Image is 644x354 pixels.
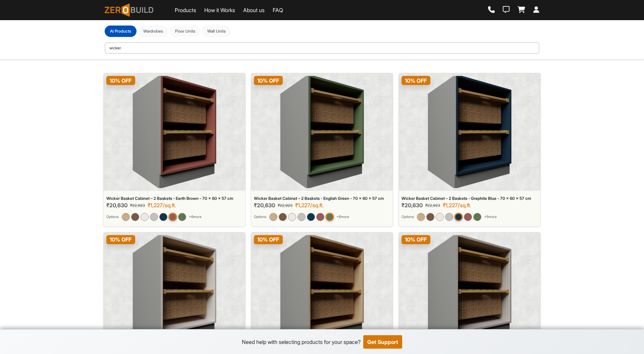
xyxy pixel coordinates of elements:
[204,6,235,14] a: How it Works
[273,6,283,14] a: FAQ
[316,213,324,221] img: Wicker Basket Cabinet – 2 Baskets - Earth Brown - 70 x 60 x 57 cm
[484,214,497,220] span: + 6 more
[122,213,130,221] img: Wicker Basket Cabinet – 2 Baskets - Light Oak - 70 x 60 x 57 cm
[280,235,364,347] img: Wicker Basket Cabinet – 2 Baskets - Light Oak - 70 x 60 x 57 cm
[106,76,135,85] span: 10 % OFF
[454,213,463,221] img: Wicker Basket Cabinet – 2 Baskets - Graphite Blue - 70 x 60 x 57 cm
[178,213,186,221] img: Wicker Basket Cabinet – 2 Baskets - English Green - 70 x 60 x 57 cm
[401,196,538,201] div: Wicker Basket Cabinet – 2 Baskets - Graphite Blue - 70 x 60 x 57 cm
[363,335,402,349] button: Get Support
[106,202,127,209] span: ₹20,630
[105,3,153,17] img: ZeroBuild logo
[150,213,158,221] img: Wicker Basket Cabinet – 2 Baskets - Sandstone - 70 x 60 x 57 cm
[106,196,243,201] div: Wicker Basket Cabinet – 2 Baskets - Earth Brown - 70 x 60 x 57 cm
[168,213,177,221] img: Wicker Basket Cabinet – 2 Baskets - Earth Brown - 70 x 60 x 57 cm
[254,196,390,201] div: Wicker Basket Cabinet – 2 Baskets - English Green - 70 x 60 x 57 cm
[445,213,453,221] img: Wicker Basket Cabinet – 2 Baskets - Sandstone - 70 x 60 x 57 cm
[141,213,149,221] img: Wicker Basket Cabinet – 2 Baskets - Ivory Cream - 70 x 60 x 57 cm
[436,213,444,221] img: Wicker Basket Cabinet – 2 Baskets - Ivory Cream - 70 x 60 x 57 cm
[401,235,430,244] span: 10 % OFF
[425,203,440,209] span: ₹22,923
[175,6,196,14] a: Products
[401,214,414,220] small: Options:
[170,26,201,37] button: Floor Units
[307,213,315,221] img: Wicker Basket Cabinet – 2 Baskets - Graphite Blue - 70 x 60 x 57 cm
[288,213,296,221] img: Wicker Basket Cabinet – 2 Baskets - Ivory Cream - 70 x 60 x 57 cm
[298,213,306,221] img: Wicker Basket Cabinet – 2 Baskets - Sandstone - 70 x 60 x 57 cm
[106,235,135,244] span: 10 % OFF
[473,213,481,221] img: Wicker Basket Cabinet – 2 Baskets - English Green - 70 x 60 x 57 cm
[295,202,324,209] div: ₹1,227/sq.ft.
[401,76,430,85] span: 10 % OFF
[278,203,292,209] span: ₹22,923
[131,213,139,221] img: Wicker Basket Cabinet – 2 Baskets - Walnut Brown - 70 x 60 x 57 cm
[443,202,471,209] div: ₹1,227/sq.ft.
[138,26,168,37] button: Wardrobes
[417,213,425,221] img: Wicker Basket Cabinet – 2 Baskets - Light Oak - 70 x 60 x 57 cm
[202,26,231,37] button: Wall Units
[243,6,265,14] a: About us
[189,214,202,220] span: + 6 more
[132,76,217,188] img: Wicker Basket Cabinet – 2 Baskets - Earth Brown - 70 x 60 x 57 cm
[251,73,393,227] a: Wicker Basket Cabinet – 2 Baskets - English Green - 70 x 60 x 57 cm10% OFFWicker Basket Cabinet –...
[428,235,512,347] img: Wicker Basket Cabinet – 2 Baskets - Sandstone - 70 x 60 x 57 cm
[428,76,512,188] img: Wicker Basket Cabinet – 2 Baskets - Graphite Blue - 70 x 60 x 57 cm
[105,26,137,37] button: Al Products
[279,213,287,221] img: Wicker Basket Cabinet – 2 Baskets - Walnut Brown - 70 x 60 x 57 cm
[398,73,541,227] a: Wicker Basket Cabinet – 2 Baskets - Graphite Blue - 70 x 60 x 57 cm10% OFFWicker Basket Cabinet –...
[132,235,217,347] img: Wicker Basket Cabinet – 2 Baskets - Ivory Cream - 70 x 60 x 57 cm
[106,214,119,220] small: Options:
[242,338,361,346] div: Need help with selecting products for your space?
[401,202,423,209] span: ₹20,630
[533,6,539,14] a: Login
[254,76,283,85] span: 10 % OFF
[105,42,539,54] input: Search by product name...
[336,214,349,220] span: + 6 more
[426,213,434,221] img: Wicker Basket Cabinet – 2 Baskets - Walnut Brown - 70 x 60 x 57 cm
[280,76,364,188] img: Wicker Basket Cabinet – 2 Baskets - English Green - 70 x 60 x 57 cm
[254,202,275,209] span: ₹20,630
[103,73,246,227] a: Wicker Basket Cabinet – 2 Baskets - Earth Brown - 70 x 60 x 57 cm10% OFFWicker Basket Cabinet – 2...
[325,213,334,221] img: Wicker Basket Cabinet – 2 Baskets - English Green - 70 x 60 x 57 cm
[254,235,283,244] span: 10 % OFF
[148,202,176,209] div: ₹1,227/sq.ft.
[130,203,145,209] span: ₹22,923
[254,214,267,220] small: Options:
[159,213,167,221] img: Wicker Basket Cabinet – 2 Baskets - Graphite Blue - 70 x 60 x 57 cm
[269,213,277,221] img: Wicker Basket Cabinet – 2 Baskets - Light Oak - 70 x 60 x 57 cm
[464,213,472,221] img: Wicker Basket Cabinet – 2 Baskets - Earth Brown - 70 x 60 x 57 cm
